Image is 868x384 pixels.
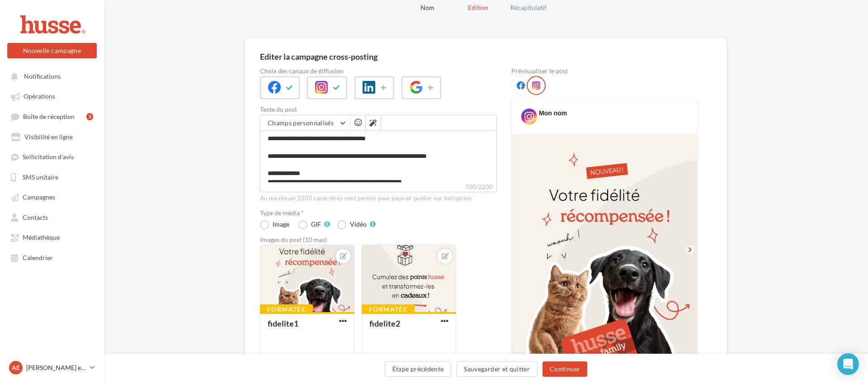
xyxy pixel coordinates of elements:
span: Sollicitation d'avis [23,153,74,161]
span: Boîte de réception [23,113,75,120]
a: Contacts [5,209,99,225]
div: Formatée [260,304,313,314]
a: Calendrier [5,249,99,265]
span: Ae [12,363,20,372]
div: Images du post (10 max) [260,237,497,243]
div: GIF [311,221,321,228]
div: Open Intercom Messenger [837,353,859,375]
span: Campagnes [23,194,55,201]
div: Image [273,221,289,228]
a: Sollicitation d'avis [5,148,99,165]
span: Opérations [24,93,55,100]
a: Visibilité en ligne [5,128,99,145]
p: [PERSON_NAME] et [PERSON_NAME] [26,363,86,372]
div: Prévisualiser le post [511,68,698,74]
div: Vidéo [350,221,367,228]
span: Visibilité en ligne [24,133,73,141]
span: Contacts [23,213,48,221]
div: fidelite1 [268,318,298,328]
span: Champs personnalisés [268,119,334,127]
a: SMS unitaire [5,169,99,185]
div: Edition [449,3,507,12]
button: Étape précédente [385,361,452,377]
span: Médiathèque [23,234,60,242]
div: Nom [398,3,456,12]
a: Médiathèque [5,229,99,245]
div: fidelite2 [369,318,400,328]
span: Calendrier [23,254,53,261]
button: Continuer [542,361,587,377]
div: Au maximum 2200 caractères sont permis pour pouvoir publier sur Instagram [260,194,497,203]
div: Formatée [362,304,415,314]
a: Campagnes [5,189,99,205]
button: Champs personnalisés [260,115,350,131]
button: Sauvegarder et quitter [456,361,538,377]
label: Type de média * [260,210,497,216]
label: 700/2200 [260,182,497,192]
a: Boîte de réception3 [5,108,99,125]
div: Récapitulatif [500,3,557,12]
label: Texte du post [260,106,497,113]
button: Nouvelle campagne [7,43,97,58]
div: Mon nom [539,109,567,118]
span: SMS unitaire [23,173,58,181]
label: Choix des canaux de diffusion [260,68,497,74]
div: 3 [86,113,93,120]
div: Editer la campagne cross-posting [260,52,377,61]
button: Notifications [5,68,95,84]
a: Ae [PERSON_NAME] et [PERSON_NAME] [7,359,97,376]
span: Notifications [24,72,61,80]
a: Opérations [5,88,99,104]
